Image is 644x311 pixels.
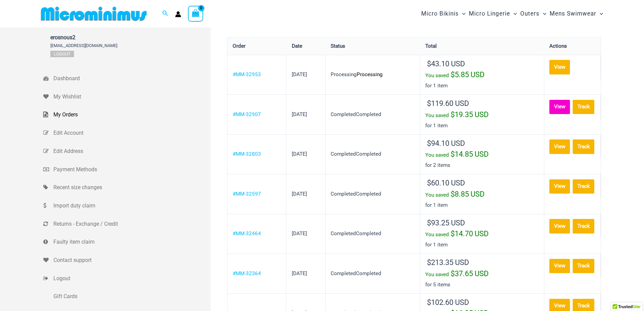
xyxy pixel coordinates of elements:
span: $ [427,60,431,68]
span: 14.70 USD [451,229,488,238]
span: $ [451,190,455,198]
a: Dashboard [43,69,211,88]
span: Payment Methods [53,164,209,175]
span: Mens Swimwear [550,5,596,22]
a: View order MM-32464 [549,219,570,233]
span: Date [292,43,302,49]
time: [DATE] [292,270,307,276]
span: Menu Toggle [596,5,603,22]
a: Payment Methods [43,160,211,179]
span: $ [427,298,431,307]
td: CompletedCompleted [326,253,420,293]
div: You saved [425,189,539,200]
a: View Shopping Cart, empty [188,6,204,21]
a: View order MM-32597 [549,179,570,194]
time: [DATE] [292,191,307,197]
span: Gift Cards [53,291,209,302]
td: Processing [326,55,420,95]
td: for 1 item [420,174,544,214]
img: MM SHOP LOGO FLAT [38,6,149,21]
a: View order number MM-32803 [233,151,261,157]
span: $ [427,219,431,227]
div: You saved [425,110,539,121]
div: You saved [425,149,539,160]
td: for 1 item [420,55,544,95]
span: 8.85 USD [451,190,484,198]
a: Import duty claim [43,197,211,215]
span: Menu Toggle [510,5,517,22]
a: View order MM-32364 [549,259,570,273]
span: [EMAIL_ADDRESS][DOMAIN_NAME] [50,43,117,48]
span: Dashboard [53,73,209,84]
mark: Processing [357,71,383,77]
span: 5.85 USD [451,70,484,79]
td: for 1 item [420,94,544,134]
a: Track order number MM-32803 [573,139,594,154]
span: 43.10 USD [427,60,465,68]
a: View order MM-32953 [549,60,570,74]
a: Returns - Exchange / Credit [43,215,211,233]
span: 19.35 USD [451,110,488,119]
span: 14.85 USD [451,150,488,158]
span: Faulty item claim [53,237,209,247]
td: CompletedCompleted [326,214,420,254]
nav: Site Navigation [419,2,606,25]
div: You saved [425,229,539,240]
a: Track order number MM-32907 [573,100,594,114]
a: View order MM-32803 [549,139,570,154]
time: [DATE] [292,230,307,237]
span: Micro Lingerie [469,5,510,22]
span: $ [451,269,455,278]
a: Contact support [43,251,211,269]
a: Track order number MM-32464 [573,219,594,233]
span: $ [451,150,455,158]
a: Logout [43,269,211,288]
div: You saved [425,269,539,280]
a: View order number MM-32464 [233,230,261,237]
span: 93.25 USD [427,219,465,227]
time: [DATE] [292,71,307,77]
a: OutersMenu ToggleMenu Toggle [519,3,548,24]
span: $ [451,229,455,238]
span: Edit Account [53,128,209,138]
span: Micro Bikinis [421,5,459,22]
span: Outers [520,5,540,22]
span: My Wishlist [53,92,209,102]
a: Track order number MM-32364 [573,259,594,273]
a: Faulty item claim [43,233,211,251]
td: CompletedCompleted [326,94,420,134]
a: Recent size changes [43,178,211,197]
span: Status [331,43,345,49]
span: Actions [549,43,567,49]
span: Logout [53,273,209,284]
td: for 1 item [420,214,544,254]
time: [DATE] [292,111,307,117]
span: $ [427,139,431,148]
td: for 5 items [420,253,544,293]
span: Order [233,43,245,49]
a: View order MM-32907 [549,100,570,114]
a: View order number MM-32907 [233,111,261,117]
span: Edit Address [53,146,209,156]
a: Logout [50,51,74,57]
a: Micro LingerieMenu ToggleMenu Toggle [467,3,519,24]
span: Import duty claim [53,201,209,211]
span: $ [427,258,431,267]
span: $ [427,99,431,108]
span: Menu Toggle [540,5,546,22]
td: CompletedCompleted [326,174,420,214]
a: Gift Cards [43,287,211,306]
a: View order number MM-32953 [233,71,261,77]
span: Contact support [53,255,209,265]
span: Returns - Exchange / Credit [53,219,209,229]
a: Track order number MM-32597 [573,179,594,194]
span: erosnous2 [50,34,117,41]
span: 102.60 USD [427,298,469,307]
span: 37.65 USD [451,269,488,278]
span: 60.10 USD [427,179,465,187]
span: 213.35 USD [427,258,469,267]
td: CompletedCompleted [326,134,420,174]
a: View order number MM-32364 [233,270,261,276]
a: Account icon link [175,11,181,17]
span: Total [425,43,437,49]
